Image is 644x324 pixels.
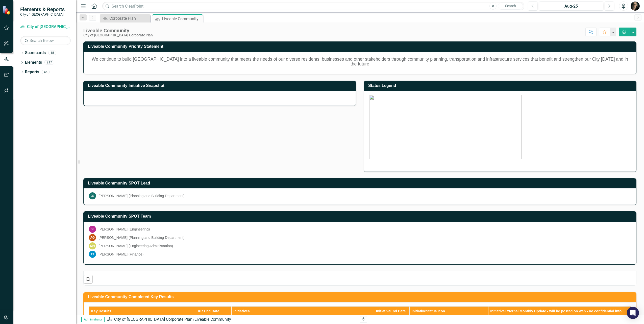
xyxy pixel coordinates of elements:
[83,33,153,37] div: City of [GEOGRAPHIC_DATA] Corporate Plan
[88,295,634,299] h3: Liveable Community Completed Key Results
[368,83,634,88] h3: Status Legend
[98,227,150,232] div: [PERSON_NAME] (Engineering)
[88,214,634,219] h3: Liveable Community SPOT Team
[89,226,96,233] div: SF
[109,15,149,21] div: Corporate Plan
[631,2,640,11] img: Natalie Kovach
[98,243,173,248] div: [PERSON_NAME] (Engineering Administration)
[102,2,524,11] input: Search ClearPoint...
[498,3,523,10] button: Search
[194,317,231,322] div: Liveable Community
[3,6,11,14] img: ClearPoint Strategy
[83,28,153,33] div: Liveable Community
[25,50,46,56] a: Scorecards
[81,317,105,322] span: Administrator
[89,242,96,249] div: MH
[89,57,631,67] h5: We continue to build [GEOGRAPHIC_DATA] into a liveable community that meets the needs of our dive...
[88,181,634,186] h3: Liveable Community SPOT Lead
[101,15,149,21] a: Corporate Plan
[107,317,356,322] div: »
[20,24,71,30] a: City of [GEOGRAPHIC_DATA] Corporate Plan
[88,83,353,88] h3: Liveable Community Initiative Snapshot
[88,44,634,49] h3: Liveable Community Priority Statement
[25,60,42,65] a: Elements
[20,12,65,16] small: City of [GEOGRAPHIC_DATA]
[114,317,192,322] a: City of [GEOGRAPHIC_DATA] Corporate Plan
[89,234,96,241] div: AG
[20,6,65,12] span: Elements & Reports
[48,51,56,55] div: 18
[89,192,96,199] div: JS
[98,252,143,257] div: [PERSON_NAME] (Finance)
[20,36,71,45] input: Search Below...
[162,16,202,22] div: Liveable Community
[541,3,602,9] div: Aug-25
[25,69,39,75] a: Reports
[89,251,96,258] div: TT
[42,70,50,74] div: 46
[505,4,516,8] span: Search
[98,235,185,240] div: [PERSON_NAME] (Planning and Building Department)
[98,193,185,198] div: [PERSON_NAME] (Planning and Building Department)
[44,60,54,65] div: 217
[539,2,603,11] button: Aug-25
[627,307,639,319] div: Open Intercom Messenger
